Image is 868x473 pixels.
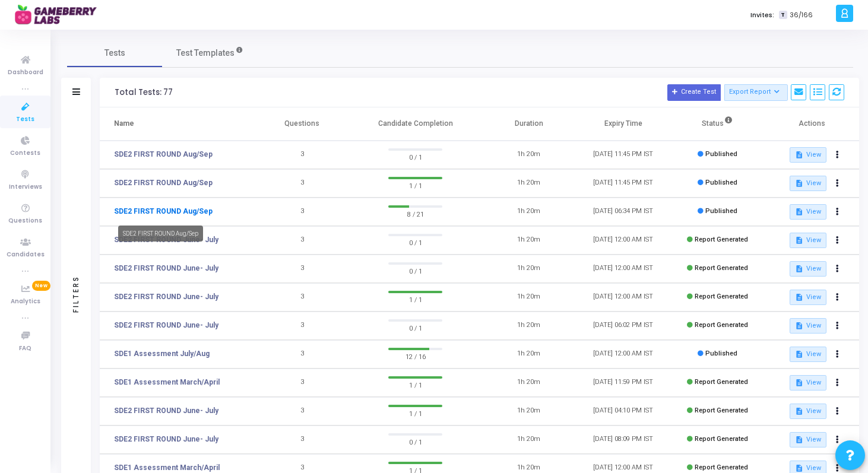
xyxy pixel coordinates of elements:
[695,407,748,414] span: Report Generated
[790,233,826,248] button: View
[576,141,670,169] td: [DATE] 11:45 PM IST
[8,216,42,226] span: Questions
[670,107,765,141] th: Status
[388,322,442,334] span: 0 / 1
[667,84,721,101] button: Create Test
[388,379,442,391] span: 1 / 1
[388,265,442,277] span: 0 / 1
[71,228,81,359] div: Filters
[255,107,349,141] th: Questions
[114,320,218,331] a: SDE2 FIRST ROUND June- July
[15,3,104,27] img: logo
[576,283,670,312] td: [DATE] 12:00 AM IST
[114,177,213,188] a: SDE2 FIRST ROUND Aug/Sep
[795,265,803,273] mat-icon: description
[795,436,803,444] mat-icon: description
[481,397,576,426] td: 1h 20m
[255,340,349,369] td: 3
[790,10,813,20] span: 36/166
[481,369,576,397] td: 1h 20m
[576,226,670,255] td: [DATE] 12:00 AM IST
[576,312,670,340] td: [DATE] 06:02 PM IST
[255,255,349,283] td: 3
[255,426,349,454] td: 3
[114,434,218,445] a: SDE2 FIRST ROUND June- July
[795,208,803,216] mat-icon: description
[104,47,125,59] span: Tests
[255,283,349,312] td: 3
[576,340,670,369] td: [DATE] 12:00 AM IST
[10,148,40,158] span: Contests
[100,107,255,141] th: Name
[176,47,235,59] span: Test Templates
[481,198,576,226] td: 1h 20m
[705,350,737,357] span: Published
[481,226,576,255] td: 1h 20m
[695,293,748,300] span: Report Generated
[790,176,826,191] button: View
[724,84,788,101] button: Export Report
[481,283,576,312] td: 1h 20m
[695,378,748,386] span: Report Generated
[790,347,826,362] button: View
[795,236,803,245] mat-icon: description
[255,369,349,397] td: 3
[705,150,737,158] span: Published
[481,426,576,454] td: 1h 20m
[255,397,349,426] td: 3
[576,255,670,283] td: [DATE] 12:00 AM IST
[790,375,826,391] button: View
[790,432,826,447] button: View
[795,322,803,330] mat-icon: description
[388,236,442,248] span: 0 / 1
[118,226,203,242] div: SDE2 FIRST ROUND Aug/Sep
[7,250,45,260] span: Candidates
[114,348,210,359] a: SDE1 Assessment July/Aug
[795,179,803,188] mat-icon: description
[11,297,40,307] span: Analytics
[705,207,737,215] span: Published
[481,107,576,141] th: Duration
[388,293,442,305] span: 1 / 1
[32,281,50,291] span: New
[576,397,670,426] td: [DATE] 04:10 PM IST
[255,141,349,169] td: 3
[19,344,31,354] span: FAQ
[576,426,670,454] td: [DATE] 08:09 PM IST
[795,407,803,415] mat-icon: description
[790,318,826,334] button: View
[114,462,220,473] a: SDE1 Assessment March/April
[795,464,803,472] mat-icon: description
[790,404,826,419] button: View
[388,151,442,163] span: 0 / 1
[8,68,43,78] span: Dashboard
[481,340,576,369] td: 1h 20m
[114,377,220,388] a: SDE1 Assessment March/April
[388,208,442,220] span: 8 / 21
[695,264,748,272] span: Report Generated
[255,198,349,226] td: 3
[795,379,803,387] mat-icon: description
[795,350,803,358] mat-icon: description
[790,290,826,305] button: View
[481,255,576,283] td: 1h 20m
[705,179,737,186] span: Published
[388,436,442,447] span: 0 / 1
[790,147,826,163] button: View
[790,261,826,277] button: View
[695,435,748,443] span: Report Generated
[114,149,213,160] a: SDE2 FIRST ROUND Aug/Sep
[481,169,576,198] td: 1h 20m
[795,151,803,159] mat-icon: description
[114,405,218,416] a: SDE2 FIRST ROUND June- July
[114,291,218,302] a: SDE2 FIRST ROUND June- July
[9,182,42,192] span: Interviews
[115,88,173,97] div: Total Tests: 77
[790,204,826,220] button: View
[576,169,670,198] td: [DATE] 11:45 PM IST
[695,236,748,243] span: Report Generated
[695,464,748,471] span: Report Generated
[481,141,576,169] td: 1h 20m
[795,293,803,301] mat-icon: description
[779,11,787,20] span: T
